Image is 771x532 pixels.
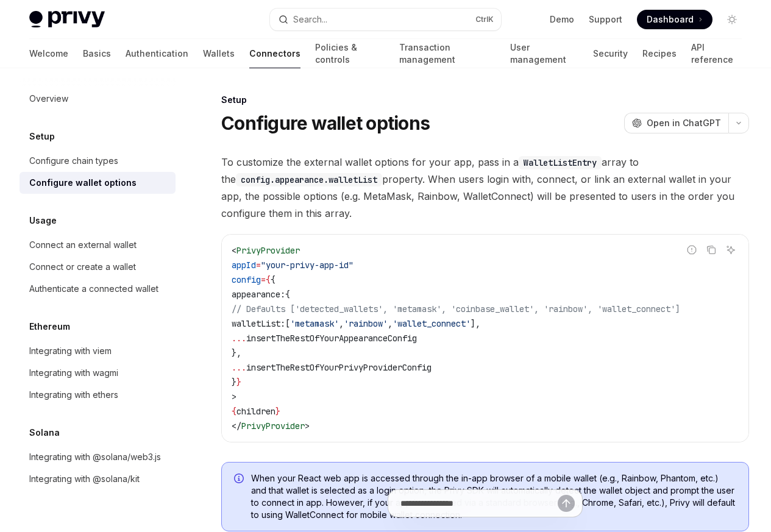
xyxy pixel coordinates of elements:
a: Integrating with viem [20,340,176,362]
span: }, [232,347,241,358]
h5: Ethereum [29,319,70,334]
a: Basics [83,39,111,68]
span: Ctrl K [475,15,494,24]
svg: Info [234,473,246,486]
div: Setup [221,94,749,106]
a: Integrating with @solana/web3.js [20,446,176,468]
span: insertTheRestOfYourAppearanceConfig [246,333,417,344]
span: appId [232,260,256,271]
span: PrivyProvider [241,420,305,431]
button: Send message [558,495,575,512]
code: config.appearance.walletList [236,173,382,186]
a: Support [589,13,622,26]
a: Wallets [203,39,235,68]
div: Integrating with wagmi [29,366,118,380]
a: Demo [550,13,574,26]
span: [ [285,318,290,329]
span: = [261,274,266,285]
div: Connect an external wallet [29,238,137,252]
button: Toggle dark mode [722,10,742,29]
button: Open in ChatGPT [624,113,728,133]
h5: Setup [29,129,55,144]
div: Integrating with viem [29,344,112,358]
a: API reference [691,39,742,68]
a: Connect an external wallet [20,234,176,256]
span: } [236,377,241,388]
a: Connectors [249,39,300,68]
a: Dashboard [637,10,712,29]
button: Ask AI [723,242,739,258]
code: WalletListEntry [519,156,602,169]
div: Search... [293,12,327,27]
span: , [388,318,393,329]
div: Configure chain types [29,154,118,168]
span: Open in ChatGPT [647,117,721,129]
span: PrivyProvider [236,245,300,256]
span: > [232,391,236,402]
a: Security [593,39,628,68]
span: , [339,318,344,329]
div: Integrating with ethers [29,388,118,402]
button: Report incorrect code [684,242,700,258]
button: Open search [270,9,501,30]
span: = [256,260,261,271]
span: > [305,420,310,431]
span: { [285,289,290,300]
span: appearance: [232,289,285,300]
h5: Usage [29,213,57,228]
div: Configure wallet options [29,176,137,190]
img: light logo [29,11,105,28]
h5: Solana [29,425,60,440]
span: ... [232,362,246,373]
div: Authenticate a connected wallet [29,282,158,296]
input: Ask a question... [400,490,558,517]
a: User management [510,39,578,68]
span: < [232,245,236,256]
span: Dashboard [647,13,694,26]
h1: Configure wallet options [221,112,430,134]
span: walletList: [232,318,285,329]
div: Integrating with @solana/web3.js [29,450,161,464]
span: ... [232,333,246,344]
button: Copy the contents from the code block [703,242,719,258]
a: Integrating with @solana/kit [20,468,176,490]
span: 'wallet_connect' [393,318,471,329]
div: Integrating with @solana/kit [29,472,140,486]
span: // Defaults ['detected_wallets', 'metamask', 'coinbase_wallet', 'rainbow', 'wallet_connect'] [232,303,680,314]
span: { [266,274,271,285]
a: Policies & controls [315,39,385,68]
span: When your React web app is accessed through the in-app browser of a mobile wallet (e.g., Rainbow,... [251,472,736,521]
a: Configure wallet options [20,172,176,194]
div: Connect or create a wallet [29,260,136,274]
span: 'metamask' [290,318,339,329]
a: Integrating with wagmi [20,362,176,384]
span: config [232,274,261,285]
a: Authentication [126,39,188,68]
span: "your-privy-app-id" [261,260,354,271]
a: Overview [20,88,176,110]
span: To customize the external wallet options for your app, pass in a array to the property. When user... [221,154,749,222]
a: Welcome [29,39,68,68]
span: children [236,406,275,417]
span: insertTheRestOfYourPrivyProviderConfig [246,362,432,373]
a: Configure chain types [20,150,176,172]
div: Overview [29,91,68,106]
span: } [232,377,236,388]
a: Authenticate a connected wallet [20,278,176,300]
span: { [271,274,275,285]
a: Integrating with ethers [20,384,176,406]
span: </ [232,420,241,431]
span: } [275,406,280,417]
span: 'rainbow' [344,318,388,329]
a: Connect or create a wallet [20,256,176,278]
span: { [232,406,236,417]
a: Recipes [642,39,677,68]
span: ], [471,318,480,329]
a: Transaction management [399,39,496,68]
